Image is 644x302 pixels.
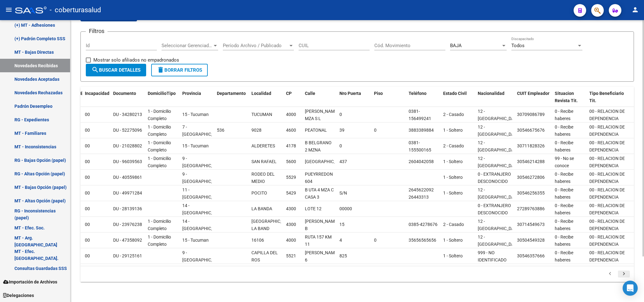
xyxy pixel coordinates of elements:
[85,252,108,260] div: 00
[517,127,545,134] div: 30546675676
[182,91,201,96] span: Provincia
[286,91,292,96] span: CP
[113,143,142,148] span: DU - 21028802
[148,219,171,231] span: 1 - Domicilio Completo
[478,187,520,200] span: 12 - [GEOGRAPHIC_DATA]
[217,128,224,133] span: 536
[86,64,146,76] button: Buscar Detalles
[409,91,427,96] span: Teléfono
[113,175,142,180] span: DU - 40559861
[217,91,246,96] span: Departamento
[85,158,108,165] div: 00
[443,175,463,180] span: 1 - Soltero
[589,234,625,247] span: 00 - RELACION DE DEPENDENCIA
[589,109,625,121] span: 00 - RELACION DE DEPENDENCIA
[286,142,300,150] div: 4178
[443,238,463,243] span: 1 - Soltero
[589,91,624,103] span: Tipo Beneficiario Tit.
[305,250,339,262] span: [PERSON_NAME] 6
[517,189,545,197] div: 30546256355
[305,109,339,121] span: [PERSON_NAME] MZA S L
[589,156,625,168] span: 00 - RELACION DE DEPENDENCIA
[251,143,275,148] span: ALDERETES
[286,237,300,244] div: 4000
[555,109,581,128] span: 0 - Recibe haberes regularmente
[113,112,142,117] span: DU - 34280213
[339,111,369,118] div: 0
[555,234,581,254] span: 0 - Recibe haberes regularmente
[113,222,142,227] span: DU - 23976238
[113,238,142,243] span: DU - 47358092
[111,87,145,114] datatable-header-cell: Documento
[85,221,108,228] div: 00
[587,87,634,114] datatable-header-cell: Tipo Beneficiario Tit.
[475,87,515,114] datatable-header-cell: Nacionalidad
[478,109,520,121] span: 12 - [GEOGRAPHIC_DATA]
[85,237,108,244] div: 00
[517,91,549,96] span: CUIT Empleador
[552,87,587,114] datatable-header-cell: Situacion Revista Tit.
[517,111,545,118] div: 30709086789
[339,205,369,212] div: 00000
[251,190,267,195] span: POCITO
[50,3,101,17] span: - coberturasalud
[441,87,475,114] datatable-header-cell: Estado Civil
[517,221,545,228] div: 30714549673
[3,292,34,299] span: Delegaciones
[555,219,581,238] span: 0 - Recibe haberes regularmente
[374,127,404,134] div: 0
[305,234,332,247] span: RUTA 157 KM 11
[251,238,264,243] span: 16106
[589,219,625,231] span: 00 - RELACION DE DEPENDENCIA
[374,237,404,244] div: 0
[443,128,463,133] span: 1 - Soltero
[85,189,108,197] div: 00
[148,91,176,96] span: DomicilioTipo
[589,203,625,215] span: 00 - RELACION DE DEPENDENCIA
[86,27,107,36] h3: Filtros
[157,66,164,74] mat-icon: delete
[555,140,581,160] span: 0 - Recibe haberes regularmente
[85,142,108,150] div: 00
[555,91,578,103] span: Situacion Revista Tit.
[286,189,300,197] div: 5429
[339,158,369,165] div: 437
[443,190,463,195] span: 1 - Soltero
[182,124,225,137] span: 7 - [GEOGRAPHIC_DATA]
[409,186,438,200] div: 2645622092 26443313
[148,140,171,152] span: 1 - Domicilio Completo
[82,87,111,114] datatable-header-cell: Incapacidad
[182,156,225,168] span: 9 - [GEOGRAPHIC_DATA]
[286,174,300,181] div: 5529
[113,190,142,195] span: DU - 49971284
[589,172,625,184] span: 00 - RELACION DE DEPENDENCIA
[589,250,625,262] span: 00 - RELACION DE DEPENDENCIA
[478,124,520,137] span: 12 - [GEOGRAPHIC_DATA]
[214,87,249,114] datatable-header-cell: Departamento
[286,205,300,212] div: 4300
[286,158,300,165] div: 5600
[151,64,208,76] button: Borrar Filtros
[517,158,545,165] div: 30546214288
[478,156,520,168] span: 12 - [GEOGRAPHIC_DATA]
[623,281,638,296] div: Open Intercom Messenger
[305,187,334,200] span: B UTA 4 MZA C CASA 3
[618,271,630,277] a: go to next page
[409,221,438,228] div: 0385-4278676
[145,87,180,114] datatable-header-cell: DomicilioTipo
[517,237,545,244] div: 30504549328
[450,43,462,48] span: BAJA
[251,112,272,117] span: TUCUMAN
[555,187,581,207] span: 0 - Recibe haberes regularmente
[478,140,520,152] span: 12 - [GEOGRAPHIC_DATA]
[555,250,581,270] span: 0 - Recibe haberes regularmente
[305,219,339,231] span: [PERSON_NAME] B
[251,219,295,231] span: [GEOGRAPHIC_DATA], LA BAND
[85,205,108,212] div: 00
[339,252,369,260] div: 825
[182,172,225,184] span: 9 - [GEOGRAPHIC_DATA]
[517,174,545,181] div: 30546272806
[223,43,288,48] span: Período Archivo / Publicado
[182,143,209,148] span: 15 - Tucuman
[148,156,171,168] span: 1 - Domicilio Completo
